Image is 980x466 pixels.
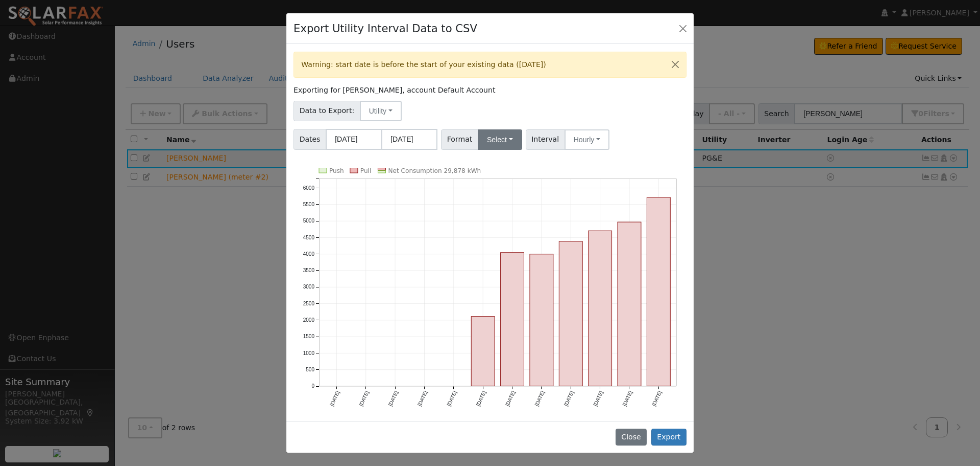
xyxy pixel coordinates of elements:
[293,85,495,96] label: Exporting for [PERSON_NAME], account Default Account
[563,390,575,407] text: [DATE]
[360,101,402,121] button: Utility
[559,241,582,386] rect: onclick=""
[416,390,428,407] text: [DATE]
[358,390,370,407] text: [DATE]
[616,429,647,446] button: Close
[475,390,487,407] text: [DATE]
[303,301,315,306] text: 2500
[589,231,612,386] rect: onclick=""
[388,167,481,174] text: Net Consumption 29,878 kWh
[504,390,516,407] text: [DATE]
[303,284,315,290] text: 3000
[303,235,315,240] text: 4500
[501,253,524,386] rect: onclick=""
[293,20,477,37] h4: Export Utility Interval Data to CSV
[329,390,340,407] text: [DATE]
[303,185,315,191] text: 6000
[387,390,399,407] text: [DATE]
[303,218,315,224] text: 5000
[647,197,671,386] rect: onclick=""
[530,254,553,386] rect: onclick=""
[360,167,371,174] text: Pull
[303,202,315,207] text: 5500
[651,429,687,446] button: Export
[441,129,478,150] span: Format
[534,390,546,407] text: [DATE]
[303,251,315,257] text: 4000
[618,222,641,386] rect: onclick=""
[471,317,495,386] rect: onclick=""
[306,367,314,372] text: 500
[622,390,633,407] text: [DATE]
[293,101,360,121] span: Data to Export:
[329,167,344,174] text: Push
[665,52,686,77] button: Close
[526,129,565,150] span: Interval
[676,21,690,35] button: Close
[303,268,315,273] text: 3500
[478,129,522,150] button: Select
[651,390,663,407] text: [DATE]
[565,129,609,150] button: Hourly
[446,390,458,407] text: [DATE]
[592,390,604,407] text: [DATE]
[293,129,326,150] span: Dates
[303,334,315,339] text: 1500
[312,383,315,389] text: 0
[303,317,315,323] text: 2000
[293,52,687,78] div: Warning: start date is before the start of your existing data ([DATE])
[303,350,315,356] text: 1000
